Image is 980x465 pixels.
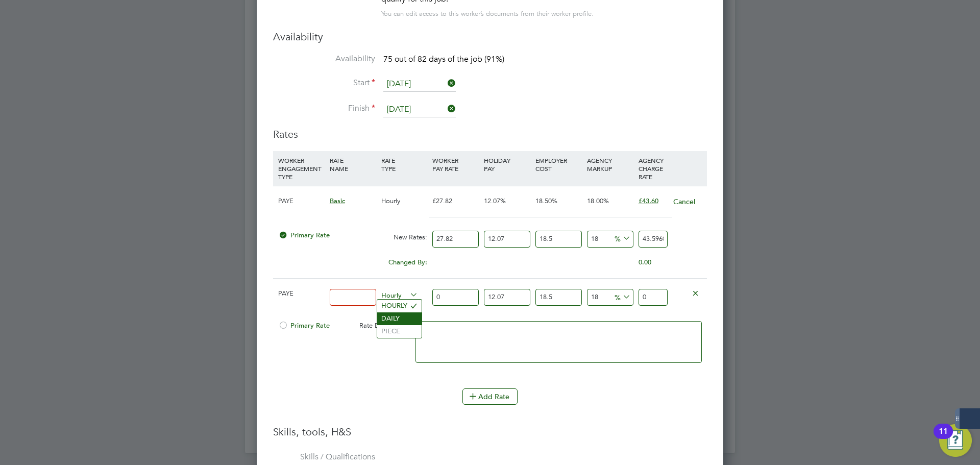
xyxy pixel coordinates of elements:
div: HOLIDAY PAY [481,151,533,178]
div: WORKER ENGAGEMENT TYPE [276,151,327,186]
label: Start [273,78,375,88]
span: Basic [330,197,345,205]
span: Hourly [381,289,418,300]
li: HOURLY [377,300,422,312]
div: EMPLOYER COST [533,151,584,178]
span: 75 out of 82 days of the job (91%) [383,54,504,64]
input: Select one [383,77,456,92]
div: New Rates: [379,228,430,247]
span: 18.50% [535,197,557,205]
div: 11 [939,431,948,445]
span: 0.00 [639,258,651,266]
label: Availability [273,54,375,64]
label: Skills / Qualifications [273,452,375,462]
button: Open Resource Center, 11 new notifications [939,424,972,457]
span: PAYE [278,289,293,298]
div: Hourly [379,186,430,216]
div: RATE NAME [327,151,379,178]
li: PIECE [377,325,422,338]
span: % [611,232,632,243]
div: You can edit access to this worker’s documents from their worker profile. [381,8,594,20]
button: Add Rate [462,388,518,405]
span: 12.07% [484,197,506,205]
div: PAYE [276,186,327,216]
div: WORKER PAY RATE [430,151,481,178]
div: Changed By: [276,253,430,272]
div: £27.82 [430,186,481,216]
li: DAILY [377,312,422,325]
h3: Skills, tools, H&S [273,425,707,438]
button: Cancel [673,197,696,207]
h3: Availability [273,30,707,43]
div: AGENCY CHARGE RATE [636,151,670,186]
div: RATE TYPE [379,151,430,178]
span: Primary Rate [278,231,330,239]
input: Select one [383,102,456,117]
span: 18.00% [587,197,609,205]
span: Primary Rate [278,321,330,330]
span: Rate Description: [359,321,410,330]
span: £43.60 [639,197,658,205]
span: % [611,291,632,302]
div: AGENCY MARKUP [584,151,636,178]
label: Finish [273,103,375,114]
h3: Rates [273,128,707,141]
